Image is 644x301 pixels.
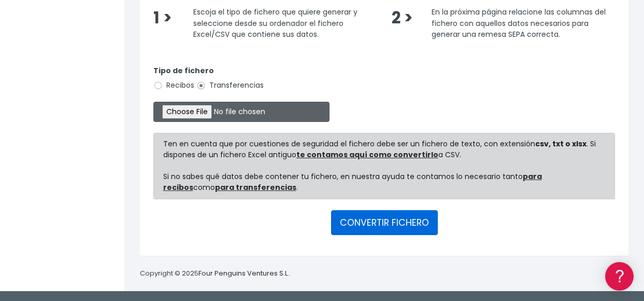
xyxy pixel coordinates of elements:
a: para transferencias [215,182,296,193]
strong: csv, txt o xlsx [535,139,586,149]
p: Copyright © 2025 . [140,268,291,279]
label: Transferencias [196,80,264,91]
label: Recibos [153,80,194,91]
strong: Tipo de fichero [153,65,214,76]
span: 2 > [392,7,413,29]
span: 1 > [153,7,172,29]
span: En la próxima página relacione las columnas del fichero con aquellos datos necesarios para genera... [432,7,606,39]
a: te contamos aquí como convertirlo [296,149,438,160]
div: Ten en cuenta que por cuestiones de seguridad el fichero debe ser un fichero de texto, con extens... [153,133,615,199]
span: Escoja el tipo de fichero que quiere generar y seleccione desde su ordenador el fichero Excel/CSV... [193,7,357,39]
button: CONVERTIR FICHERO [331,210,438,235]
a: para recibos [163,171,542,193]
a: Four Penguins Ventures S.L. [198,268,289,278]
